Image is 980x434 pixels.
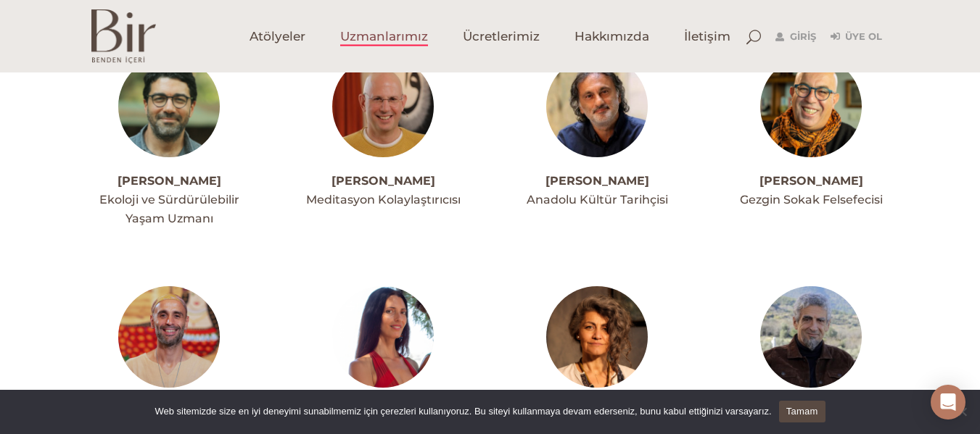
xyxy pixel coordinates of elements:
span: Web sitemizde size en iyi deneyimi sunabilmemiz için çerezleri kullanıyoruz. Bu siteyi kullanmaya... [155,404,771,419]
a: [PERSON_NAME] [118,174,221,188]
span: Anadolu Kültür Tarihçisi [527,193,668,206]
img: arbilprofilfoto-300x300.jpg [546,286,648,388]
img: meditasyon-ahmet-1-300x300.jpg [332,56,434,157]
a: Üye Ol [831,28,882,46]
a: [PERSON_NAME] [545,174,649,188]
img: Koray_Arham_Mincinozlu_002_copy-300x300.jpg [760,286,862,388]
span: Gezgin Sokak Felsefecisi [740,193,883,206]
span: Hakkımızda [575,28,649,45]
img: ahmetacarprofil--300x300.jpg [118,56,220,157]
span: Meditasyon Kolaylaştırıcısı [306,193,461,206]
div: Open Intercom Messenger [931,385,965,420]
span: Uzmanlarımız [340,28,428,45]
img: alperakprofil-300x300.jpg [118,286,220,388]
img: Ali_Canip_Olgunlu_003_copy-300x300.jpg [546,56,648,157]
a: [PERSON_NAME] [759,174,863,188]
span: İletişim [684,28,730,45]
a: [PERSON_NAME] [332,174,435,188]
a: Giriş [775,28,816,46]
span: Atölyeler [250,28,305,45]
span: Ücretlerimiz [463,28,540,45]
span: Ekoloji ve Sürdürülebilir Yaşam Uzmanı [99,193,239,225]
img: alinakiprofil--300x300.jpg [760,56,862,157]
img: amberprofil1-300x300.jpg [332,286,434,388]
a: Tamam [779,401,825,422]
